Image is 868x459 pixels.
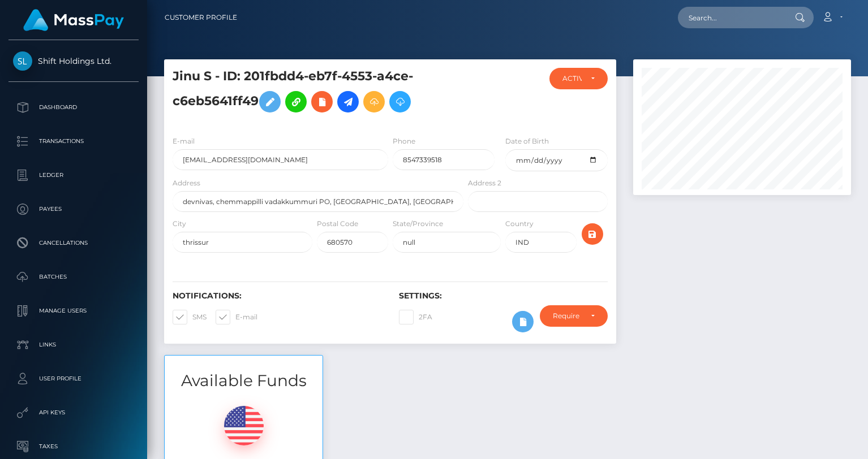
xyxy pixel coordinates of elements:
[173,68,457,118] h5: Jinu S - ID: 201fbdd4-eb7f-4553-a4ce-c6eb5641ff49
[224,406,264,445] img: USD.png
[173,219,186,229] label: City
[173,178,200,188] label: Address
[8,229,139,257] a: Cancellations
[468,178,501,188] label: Address 2
[8,365,139,393] a: User Profile
[13,51,32,71] img: Shift Holdings Ltd.
[13,370,134,387] p: User Profile
[13,167,134,184] p: Ledger
[13,133,134,150] p: Transactions
[13,269,134,285] p: Batches
[165,370,323,392] h3: Available Funds
[13,201,134,218] p: Payees
[678,7,784,28] input: Search...
[173,291,382,301] h6: Notifications:
[505,219,534,229] label: Country
[8,297,139,325] a: Manage Users
[8,399,139,427] a: API Keys
[337,91,359,112] a: Initiate Payout
[553,311,582,321] div: Require ID/Selfie Verification
[562,74,582,83] div: ACTIVE
[8,263,139,291] a: Batches
[13,438,134,455] p: Taxes
[165,6,237,29] a: Customer Profile
[393,136,415,146] label: Phone
[8,161,139,189] a: Ledger
[393,219,443,229] label: State/Province
[13,404,134,421] p: API Keys
[8,331,139,359] a: Links
[549,68,608,89] button: ACTIVE
[13,99,134,116] p: Dashboard
[8,195,139,223] a: Payees
[13,336,134,353] p: Links
[8,127,139,155] a: Transactions
[399,291,608,301] h6: Settings:
[173,136,195,146] label: E-mail
[505,136,549,146] label: Date of Birth
[8,93,139,122] a: Dashboard
[8,56,139,66] span: Shift Holdings Ltd.
[317,219,358,229] label: Postal Code
[13,235,134,252] p: Cancellations
[540,305,608,327] button: Require ID/Selfie Verification
[216,310,257,324] label: E-mail
[173,310,207,324] label: SMS
[13,302,134,319] p: Manage Users
[23,9,124,31] img: MassPay Logo
[399,310,432,324] label: 2FA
